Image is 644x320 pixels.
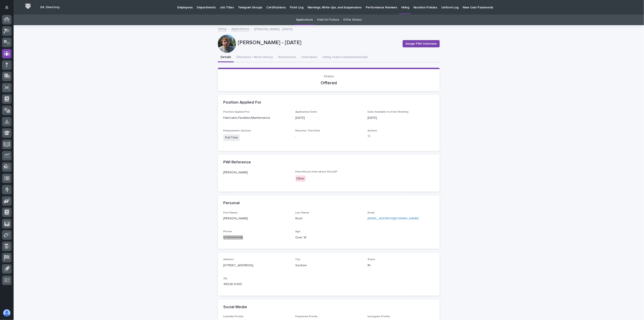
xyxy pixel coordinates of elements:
[368,217,419,220] a: [EMAIL_ADDRESS][DOMAIN_NAME]
[368,116,434,120] p: [DATE]
[223,258,234,261] span: Address
[6,5,12,13] div: Notifications
[2,3,12,12] button: Notifications
[320,53,370,62] button: Hiring Team Communication (4)
[2,308,12,318] button: users-avatar
[218,26,226,31] a: Hiring
[296,116,362,120] p: [DATE]
[296,263,362,268] p: Goshen
[223,100,261,105] h2: Position Applied For
[231,26,249,31] a: Applications
[223,216,290,221] p: [PERSON_NAME]
[223,134,240,141] span: Full-Time
[296,15,313,25] a: Applications
[296,111,317,113] span: Application Date
[234,53,276,62] button: Education / Work History
[296,134,362,139] p: -
[299,53,320,62] button: Interviews
[223,129,251,132] span: Employment Options
[24,2,32,10] img: Workspace Logo
[276,53,299,62] button: References
[324,75,334,78] span: Status
[223,282,290,287] p: 46526-9439
[296,175,306,182] div: Other
[223,277,227,280] span: Zip
[223,230,232,233] span: Phone
[223,80,434,86] p: Offered
[296,170,338,173] span: How did you hear about this job?
[368,315,390,318] span: Instagram Profile
[343,15,362,25] a: Offer Status
[223,305,247,310] h2: Social Media
[223,111,250,113] span: Position Applied For
[368,129,377,132] span: Archive
[368,263,434,268] p: IN
[223,116,290,120] p: Fabricator,Facilities/Maintenance
[296,216,362,221] p: Rush
[223,170,290,175] p: [PERSON_NAME]
[238,39,399,46] p: [PERSON_NAME] - [DATE]
[223,315,243,318] span: LinkedIn Profile
[296,258,300,261] span: City
[368,211,375,214] span: Email
[223,236,243,239] a: 5743494446
[254,26,292,31] p: [PERSON_NAME] - [DATE]
[223,211,238,214] span: First Name
[296,211,310,214] span: Last Name
[403,40,440,47] button: Assign PWI Interview
[296,129,320,132] span: Resume / Portfolio
[368,258,375,261] span: State
[368,111,409,113] span: Date Available to Start Working
[296,235,362,240] p: Over 18
[40,5,60,9] h2: 04. Directory
[223,201,240,206] h2: Personal
[406,41,437,46] span: Assign PWI Interview
[296,315,318,318] span: Facebook Profile
[223,263,290,268] p: [STREET_ADDRESS],
[317,15,339,25] a: Hold for Future
[218,53,234,62] button: Details
[296,230,301,233] span: Age
[223,160,251,165] h2: PWI Reference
